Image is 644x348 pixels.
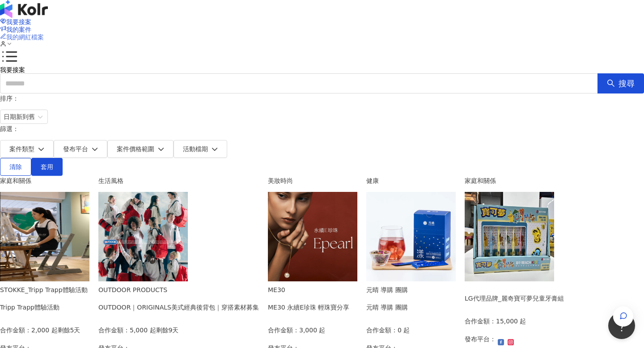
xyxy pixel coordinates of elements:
[31,325,58,335] p: 2,000 起
[366,192,456,281] img: 漾漾神｜活力莓果康普茶沖泡粉
[597,73,644,93] button: 搜尋
[63,145,88,153] span: 發布平台
[98,192,188,281] img: 【OUTDOOR】ORIGINALS美式經典後背包M
[183,145,208,153] span: 活動檔期
[6,26,31,33] span: 我的案件
[496,316,526,326] p: 15,000 起
[465,192,554,281] img: 麗奇寶可夢兒童牙刷組
[98,285,259,295] div: OUTDOOR PRODUCTS
[268,325,299,335] p: 合作金額：
[54,140,107,158] button: 發布平台
[98,302,259,312] div: OUTDOOR｜ORIGINALS美式經典後背包｜穿搭素材募集
[4,110,44,123] span: 日期新到舊
[398,325,410,335] p: 0 起
[465,316,496,326] p: 合作金額：
[268,302,350,312] div: ME30 永續E珍珠 輕珠寶分享
[366,325,398,335] p: 合作金額：
[130,325,156,335] p: 5,000 起
[58,325,80,335] p: 剩餘5天
[6,34,44,41] span: 我的網紅檔案
[299,325,326,335] p: 3,000 起
[268,176,357,186] div: 美妝時尚
[98,176,259,186] div: 生活風格
[366,302,408,312] div: 元晴 導購 團購
[107,140,174,158] button: 案件價格範圍
[619,79,635,89] span: 搜尋
[98,325,130,335] p: 合作金額：
[9,145,34,153] span: 案件類型
[268,285,350,295] div: ME30
[9,163,22,170] span: 清除
[31,158,63,176] button: 套用
[268,192,357,281] img: ME30 永續E珍珠 系列輕珠寶
[465,176,564,186] div: 家庭和關係
[465,334,496,344] p: 發布平台：
[6,18,31,25] span: 我要接案
[41,163,53,170] span: 套用
[156,325,179,335] p: 剩餘9天
[465,293,564,303] div: LG代理品牌_麗奇寶可夢兒童牙膏組
[608,312,635,339] iframe: Help Scout Beacon - Open
[117,145,154,153] span: 案件價格範圍
[366,176,456,186] div: 健康
[174,140,227,158] button: 活動檔期
[366,285,408,295] div: 元晴 導購 團購
[607,79,615,87] span: search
